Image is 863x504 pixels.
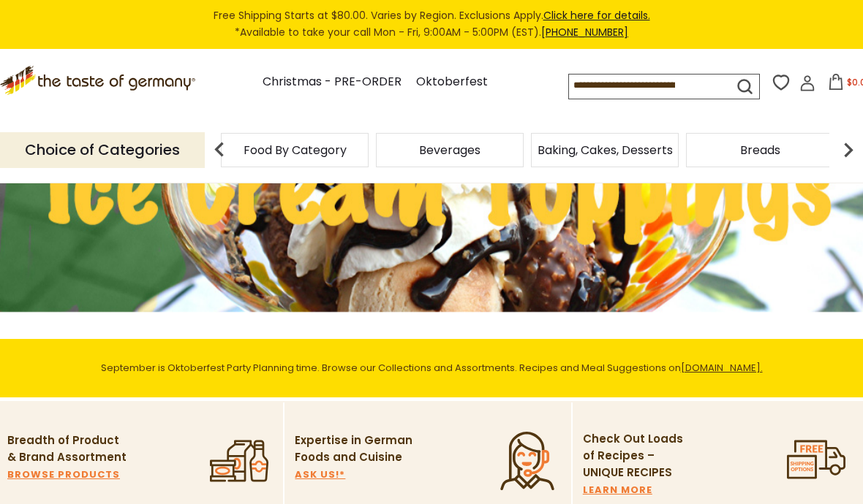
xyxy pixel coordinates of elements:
a: Oktoberfest [416,72,488,92]
a: Breads [740,145,780,156]
a: [PHONE_NUMBER] [541,25,628,39]
a: BROWSE PRODUCTS [7,467,120,483]
div: Free Shipping Starts at $80.00. Varies by Region. Exclusions Apply. [7,7,856,42]
p: Breadth of Product & Brand Assortment [7,432,128,465]
span: *Available to take your call Mon - Fri, 9:00AM - 5:00PM (EST). [7,24,856,41]
img: next arrow [834,135,863,164]
p: Check Out Loads of Recipes – UNIQUE RECIPES [583,430,689,481]
a: ASK US!* [295,467,345,483]
img: previous arrow [205,135,234,164]
a: Christmas - PRE-ORDER [263,72,402,92]
a: [DOMAIN_NAME]. [681,361,763,375]
a: LEARN MORE [583,482,652,498]
p: Expertise in German Foods and Cuisine [295,432,415,465]
a: Beverages [419,145,481,156]
a: Food By Category [244,145,347,156]
span: September is Oktoberfest Party Planning time. Browse our Collections and Assortments. Recipes and... [101,361,763,375]
a: Click here for details. [543,8,650,23]
a: Baking, Cakes, Desserts [538,145,673,156]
